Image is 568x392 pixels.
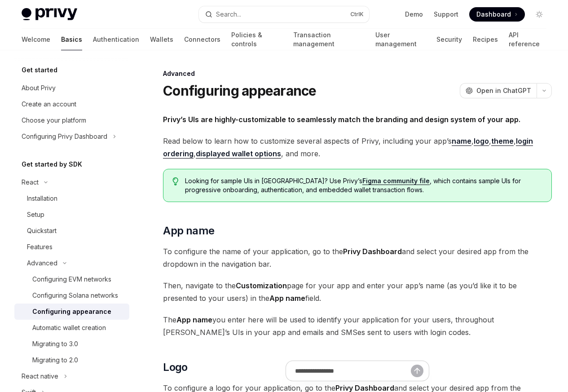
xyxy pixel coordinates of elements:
div: Automatic wallet creation [32,322,106,333]
span: Open in ChatGPT [476,86,531,95]
strong: App name [269,294,305,303]
a: Configuring EVM networks [14,271,129,287]
a: Create an account [14,96,129,112]
div: Installation [27,193,57,204]
div: Choose your platform [22,115,86,126]
strong: Privy Dashboard [343,247,402,256]
a: name [452,137,471,146]
a: Configuring appearance [14,304,129,320]
div: Migrating to 3.0 [32,339,78,349]
a: Security [436,29,462,50]
div: Search... [216,9,241,20]
button: Open in ChatGPT [460,83,537,98]
div: Migrating to 2.0 [32,355,78,366]
div: React native [22,371,58,382]
a: Transaction management [293,29,364,50]
a: Dashboard [469,7,525,22]
img: light logo [22,8,77,21]
div: Configuring appearance [32,306,111,317]
a: User management [375,29,426,50]
h1: Configuring appearance [163,83,317,99]
a: Setup [14,207,129,223]
span: Then, navigate to the page for your app and enter your app’s name (as you’d like it to be present... [163,279,552,304]
a: Automatic wallet creation [14,320,129,336]
a: logo [474,137,489,146]
div: Configuring EVM networks [32,274,111,285]
a: Installation [14,190,129,207]
a: Migrating to 2.0 [14,352,129,368]
div: About Privy [22,83,56,93]
div: Quickstart [27,225,57,236]
button: Toggle Advanced section [14,255,129,271]
a: Choose your platform [14,112,129,128]
div: Configuring Solana networks [32,290,118,301]
strong: App name [176,315,212,324]
a: Features [14,239,129,255]
a: About Privy [14,80,129,96]
a: theme [491,137,514,146]
button: Toggle dark mode [532,7,546,22]
a: Wallets [150,29,173,50]
div: Create an account [22,99,76,110]
a: API reference [509,29,546,50]
button: Toggle Configuring Privy Dashboard section [14,128,129,145]
a: displayed wallet options [196,149,281,159]
span: Dashboard [476,10,511,19]
a: Quickstart [14,223,129,239]
div: Configuring Privy Dashboard [22,131,107,142]
button: Send message [411,365,423,377]
a: Support [434,10,458,19]
a: Policies & controls [231,29,282,50]
a: Figma community file [362,177,430,185]
input: Ask a question... [295,361,411,381]
a: Demo [405,10,423,19]
svg: Tip [172,177,179,185]
h5: Get started by SDK [22,159,82,170]
a: Configuring Solana networks [14,287,129,304]
a: Recipes [473,29,498,50]
div: Advanced [27,258,57,269]
div: Setup [27,209,44,220]
button: Toggle React native section [14,368,129,384]
a: Welcome [22,29,50,50]
span: App name [163,224,214,238]
div: Advanced [163,69,552,78]
strong: Privy’s UIs are highly-customizable to seamlessly match the branding and design system of your app. [163,115,520,124]
span: The you enter here will be used to identify your application for your users, throughout [PERSON_N... [163,313,552,339]
div: React [22,177,39,188]
span: Ctrl K [350,11,364,18]
button: Open search [199,6,369,22]
button: Toggle React section [14,174,129,190]
a: Migrating to 3.0 [14,336,129,352]
strong: Customization [236,281,287,290]
h5: Get started [22,65,57,75]
span: Looking for sample UIs in [GEOGRAPHIC_DATA]? Use Privy’s , which contains sample UIs for progress... [185,176,542,194]
a: Basics [61,29,82,50]
span: To configure the name of your application, go to the and select your desired app from the dropdow... [163,245,552,270]
a: Authentication [93,29,139,50]
span: Read below to learn how to customize several aspects of Privy, including your app’s , , , , , and... [163,135,552,160]
div: Features [27,242,53,252]
a: Connectors [184,29,220,50]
